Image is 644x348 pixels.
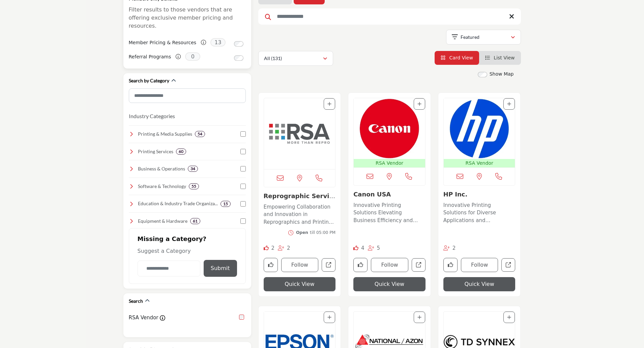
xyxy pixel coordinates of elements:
[129,112,175,120] button: Industry Categories
[264,192,336,200] h3: Reprographic Services Association (RSA)
[296,230,308,235] span: Open
[188,166,198,172] div: 34 Results For Business & Operations
[258,8,521,25] input: Search Keyword
[501,258,515,272] a: Open hp-inc in new tab
[461,34,479,41] p: Featured
[412,258,426,272] a: Open canon-usa in new tab
[138,218,187,224] h4: Equipment & Hardware : Top-quality printers, copiers, and finishing equipment to enhance efficien...
[353,191,391,198] a: Canon USA
[223,202,228,206] b: 15
[296,230,335,236] div: till 05:00 PM
[443,191,516,198] h3: HP Inc.
[445,160,514,167] p: RSA Vendor
[191,166,195,171] b: 34
[240,131,246,137] input: Select Printing & Media Supplies checkbox
[192,184,196,189] b: 55
[240,184,246,189] input: Select Software & Technology checkbox
[240,201,246,207] input: Select Education & Industry Trade Organizations checkbox
[443,244,456,252] div: Followers
[264,258,278,272] button: Like company
[354,98,425,159] img: Canon USA
[368,244,380,252] div: Followers
[138,131,192,137] h4: Printing & Media Supplies: A wide range of high-quality paper, films, inks, and specialty materia...
[485,55,515,60] a: View List
[264,192,335,207] a: Reprographic Service...
[234,41,243,47] input: Switch to Member Pricing & Resources
[198,132,202,136] b: 54
[264,245,269,250] i: Likes
[479,51,521,65] li: List View
[179,149,183,154] b: 60
[507,101,511,107] a: Add To List
[353,200,426,224] a: Innovative Printing Solutions Elevating Business Efficiency and Connectivity With a strong footho...
[327,101,331,107] a: Add To List
[281,258,319,272] button: Follow
[193,219,198,223] b: 61
[129,77,169,84] h2: Search by Category
[377,245,380,251] span: 5
[240,149,246,154] input: Select Printing Services checkbox
[353,258,368,272] button: Like company
[190,218,200,224] div: 61 Results For Equipment & Hardware
[234,55,243,61] input: Switch to Referral Programs
[353,277,426,291] button: Quick View
[129,88,246,103] input: Search Category
[327,315,331,320] a: Add To List
[449,55,473,60] span: Card View
[353,202,426,224] p: Innovative Printing Solutions Elevating Business Efficiency and Connectivity With a strong footho...
[138,200,218,207] h4: Education & Industry Trade Organizations: Connect with industry leaders, trade groups, and profes...
[417,101,421,107] a: Add To List
[452,245,456,251] span: 2
[278,244,290,252] div: Followers
[189,183,199,189] div: 55 Results For Software & Technology
[264,203,336,226] p: Empowering Collaboration and Innovation in Reprographics and Printing Across [GEOGRAPHIC_DATA] In...
[271,245,274,251] span: 2
[240,218,246,224] input: Select Equipment & Hardware checkbox
[354,98,425,167] a: Open Listing in new tab
[210,38,226,47] span: 13
[264,98,335,169] img: Reprographic Services Association (RSA)
[129,51,171,63] label: Referral Programs
[443,191,468,198] a: HP Inc.
[361,245,364,251] span: 4
[138,261,200,276] input: Category Name
[264,98,335,169] a: Open Listing in new tab
[264,55,282,62] p: All (131)
[138,165,185,172] h4: Business & Operations: Essential resources for financial management, marketing, and operations to...
[264,277,336,291] button: Quick View
[443,277,516,291] button: Quick View
[355,160,424,167] p: RSA Vendor
[494,55,515,60] span: List View
[176,149,186,155] div: 60 Results For Printing Services
[129,314,158,322] label: RSA Vendor
[129,6,246,30] p: Filter results to those vendors that are offering exclusive member pricing and resources.
[490,71,514,78] label: Show Map
[138,183,186,190] h4: Software & Technology: Advanced software and digital tools for print management, automation, and ...
[353,191,426,198] h3: Canon USA
[322,258,335,272] a: Open reprographic-services-association-rsa in new tab
[138,248,191,254] span: Suggest a Category
[444,98,515,167] a: Open Listing in new tab
[461,258,498,272] button: Follow
[138,235,237,247] h2: Missing a Category?
[444,98,515,159] img: HP Inc.
[264,202,336,226] a: Empowering Collaboration and Innovation in Reprographics and Printing Across [GEOGRAPHIC_DATA] In...
[129,37,197,49] label: Member Pricing & Resources
[441,55,473,60] a: View Card
[443,200,516,224] a: Innovative Printing Solutions for Diverse Applications and Exceptional Results Operating at the f...
[446,30,521,45] button: Featured
[353,245,358,250] i: Likes
[507,315,511,320] a: Add To List
[185,52,200,61] span: 0
[371,258,408,272] button: Follow
[221,201,231,207] div: 15 Results For Education & Industry Trade Organizations
[417,315,421,320] a: Add To List
[443,202,516,224] p: Innovative Printing Solutions for Diverse Applications and Exceptional Results Operating at the f...
[129,298,143,304] h2: Search
[288,230,335,236] button: Opentill 05:00 PM
[195,131,205,137] div: 54 Results For Printing & Media Supplies
[435,51,479,65] li: Card View
[204,260,237,277] button: Submit
[443,258,458,272] button: Like company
